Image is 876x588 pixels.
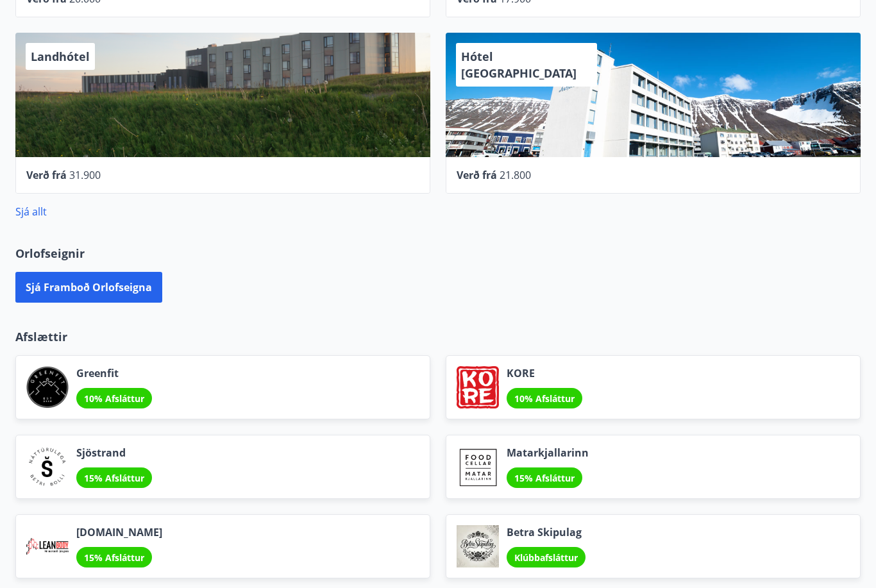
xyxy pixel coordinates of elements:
[15,205,47,219] a: Sjá allt
[76,525,162,539] span: [DOMAIN_NAME]
[461,49,577,81] span: Hótel [GEOGRAPHIC_DATA]
[76,366,152,380] span: Greenfit
[514,551,578,564] span: Klúbbafsláttur
[31,49,90,64] span: Landhótel
[15,328,861,345] p: Afslættir
[507,366,582,380] span: KORE
[500,168,531,182] span: 21.800
[507,525,585,539] span: Betra Skipulag
[26,168,67,182] span: Verð frá
[69,168,101,182] span: 31.900
[76,446,152,460] span: Sjöstrand
[15,272,162,303] button: Sjá framboð orlofseigna
[84,472,144,484] span: 15% Afsláttur
[457,168,497,182] span: Verð frá
[15,245,85,262] span: Orlofseignir
[514,392,575,405] span: 10% Afsláttur
[84,551,144,564] span: 15% Afsláttur
[514,472,575,484] span: 15% Afsláttur
[84,392,144,405] span: 10% Afsláttur
[507,446,589,460] span: Matarkjallarinn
